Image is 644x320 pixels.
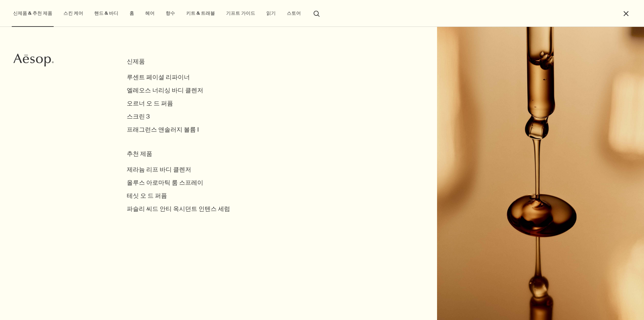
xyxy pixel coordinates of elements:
a: 스킨 케어 [62,9,85,18]
span: 오르너 오 드 퍼퓸 [127,99,173,107]
a: 오르너 오 드 퍼퓸 [127,99,173,108]
span: 올루스 아로마틱 룸 스프레이 [127,179,203,187]
a: 제라늄 리프 바디 클렌저 [127,165,191,174]
a: 파슬리 씨드 안티 옥시던트 인텐스 세럼 [127,204,230,214]
a: 기프트 가이드 [225,9,257,18]
a: 엘레오스 너리싱 바디 클렌저 [127,86,203,95]
a: 프래그런스 앤솔러지 볼륨 I [127,125,199,134]
a: Aesop [12,52,55,70]
a: 테싯 오 드 퍼퓸 [127,191,167,200]
a: 읽기 [265,9,277,18]
a: 올루스 아로마틱 룸 스프레이 [127,178,203,187]
span: 제라늄 리프 바디 클렌저 [127,166,191,174]
div: 신제품 [127,57,282,66]
a: 스크린 3 [127,112,150,121]
span: 프래그런스 앤솔러지 볼륨 I [127,126,199,134]
span: 엘레오스 너리싱 바디 클렌저 [127,86,203,94]
a: 핸드 & 바디 [93,9,120,18]
a: 키트 & 트래블 [185,9,216,18]
svg: Aesop [13,53,54,67]
span: 파슬리 씨드 안티 옥시던트 인텐스 세럼 [127,205,230,213]
button: 스토어 [285,9,302,18]
span: 루센트 페이셜 리파이너 [127,73,190,81]
a: 루센트 페이셜 리파이너 [127,73,190,82]
button: 신제품 & 추천 제품 [12,9,54,18]
img: Bottle on bench in a labratory [437,27,644,320]
a: 향수 [164,9,176,18]
span: 테싯 오 드 퍼퓸 [127,192,167,200]
a: 홈 [128,9,136,18]
span: 스크린 3 [127,112,150,121]
a: 헤어 [144,9,156,18]
button: 메뉴 닫기 [622,10,630,17]
div: 추천 제품 [127,149,282,158]
button: 검색창 열기 [311,7,323,19]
